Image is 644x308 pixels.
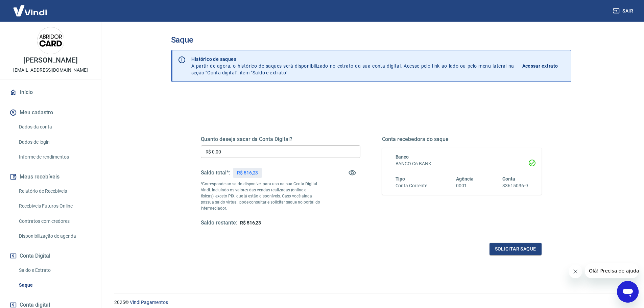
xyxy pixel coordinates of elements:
a: Início [8,85,93,100]
button: Sair [612,5,636,17]
img: Vindi [8,0,52,21]
a: Disponibilização de agenda [16,229,93,243]
a: Dados da conta [16,120,93,134]
h5: Quanto deseja sacar da Conta Digital? [201,136,360,143]
h6: Conta Corrente [396,182,427,189]
span: Tipo [396,176,405,182]
a: Saque [16,278,93,292]
h6: 33615036-9 [502,182,528,189]
button: Meu cadastro [8,105,93,120]
h3: Saque [171,35,571,45]
a: Acessar extrato [522,56,566,76]
p: Histórico de saques [191,56,514,63]
span: Olá! Precisa de ajuda? [4,5,57,10]
a: Saldo e Extrato [16,263,93,277]
a: Informe de rendimentos [16,150,93,164]
h6: BANCO C6 BANK [396,160,528,167]
button: Meus recebíveis [8,169,93,184]
a: Contratos com credores [16,214,93,228]
h5: Conta recebedora do saque [382,136,542,143]
iframe: Botão para abrir a janela de mensagens [617,281,639,303]
p: [PERSON_NAME] [23,57,77,64]
h5: Saldo total*: [201,169,230,176]
p: R$ 516,23 [237,169,258,176]
a: Recebíveis Futuros Online [16,199,93,213]
p: A partir de agora, o histórico de saques será disponibilizado no extrato da sua conta digital. Ac... [191,56,514,76]
a: Vindi Pagamentos [130,300,168,305]
p: 2025 © [114,299,628,306]
h6: 0001 [456,182,474,189]
iframe: Mensagem da empresa [585,263,639,278]
span: Agência [456,176,474,182]
p: *Corresponde ao saldo disponível para uso na sua Conta Digital Vindi. Incluindo os valores das ve... [201,181,320,211]
a: Dados de login [16,135,93,149]
span: R$ 516,23 [240,220,261,226]
p: [EMAIL_ADDRESS][DOMAIN_NAME] [13,67,88,74]
a: Relatório de Recebíveis [16,184,93,198]
button: Solicitar saque [490,243,542,255]
button: Conta Digital [8,248,93,263]
h5: Saldo restante: [201,219,237,227]
span: Conta [502,176,515,182]
iframe: Fechar mensagem [569,265,582,278]
img: 785f95cb-75a8-4b18-9c58-98256bca9c16.jpeg [37,27,64,54]
p: Acessar extrato [522,63,558,69]
span: Banco [396,154,409,160]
